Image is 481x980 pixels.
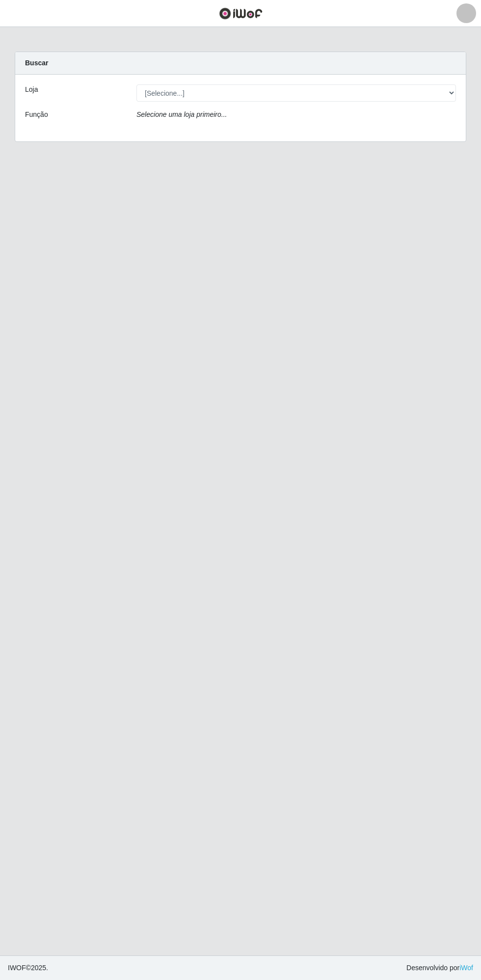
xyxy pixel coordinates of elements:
[136,110,227,118] i: Selecione uma loja primeiro...
[219,7,263,20] img: CoreUI Logo
[8,963,48,973] span: © 2025 .
[8,964,26,972] span: IWOF
[25,109,48,120] label: Função
[25,84,38,95] label: Loja
[406,963,473,973] span: Desenvolvido por
[459,964,473,972] a: iWof
[25,59,48,67] strong: Buscar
